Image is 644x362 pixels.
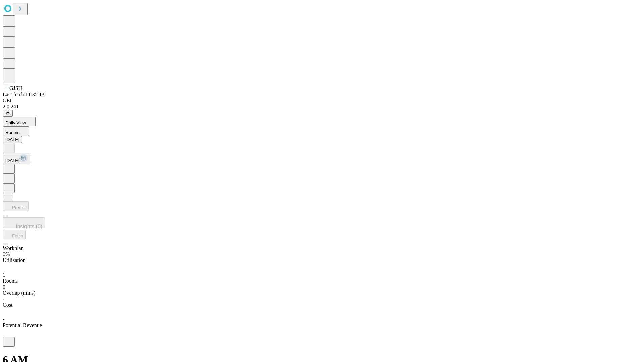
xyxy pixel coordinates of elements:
span: 1 [3,272,5,278]
button: Daily View [3,117,36,126]
button: [DATE] [3,136,22,143]
button: Insights (0) [3,217,45,228]
span: Insights (0) [16,224,42,229]
span: 0% [3,251,10,257]
button: Rooms [3,126,29,136]
span: Last fetch: 11:35:13 [3,92,44,97]
span: Overlap (mins) [3,290,35,296]
button: Fetch [3,230,26,239]
span: - [3,316,4,322]
span: 0 [3,284,5,290]
span: GJSH [9,85,22,91]
button: [DATE] [3,153,30,164]
span: - [3,296,4,302]
div: 2.0.241 [3,104,641,110]
div: GEI [3,98,641,104]
span: Daily View [5,120,26,125]
span: Cost [3,302,12,308]
span: Rooms [3,278,18,284]
span: Rooms [5,130,19,135]
button: Predict [3,201,29,211]
span: Utilization [3,257,25,263]
span: Workplan [3,245,24,251]
span: Potential Revenue [3,322,42,328]
button: @ [3,110,13,117]
span: @ [5,111,10,116]
span: [DATE] [5,158,19,163]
